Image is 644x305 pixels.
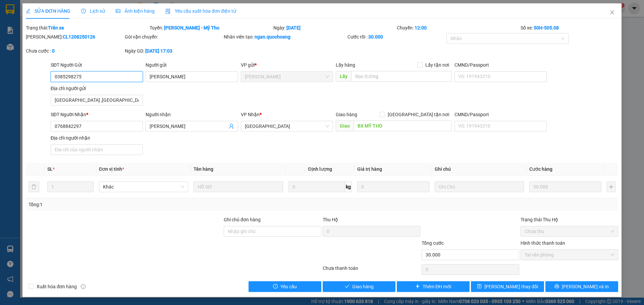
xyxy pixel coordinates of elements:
[422,240,444,246] span: Tổng cước
[534,25,559,30] b: 50H-505.08
[357,166,382,172] span: Giá trị hàng
[357,181,429,192] input: 0
[26,9,31,13] span: edit
[51,134,143,142] div: Địa chỉ người nhận
[34,283,79,290] span: Xuất hóa đơn hàng
[25,24,149,31] div: Trạng thái:
[454,61,547,69] div: CMND/Passport
[51,95,143,105] input: Địa chỉ của người gửi
[396,24,520,31] div: Chuyến:
[322,264,421,276] div: Chưa thanh toán
[471,281,544,292] button: save[PERSON_NAME] thay đổi
[435,181,524,192] input: Ghi Chú
[521,216,618,223] div: Trạng thái Thu Hộ
[432,163,527,176] th: Ghi chú
[607,181,615,192] button: plus
[125,33,222,41] div: Gói vận chuyển:
[529,181,601,192] input: 0
[336,112,357,117] span: Giao hàng
[26,8,70,14] span: SỬA ĐƠN HÀNG
[103,182,184,192] span: Khác
[164,25,219,30] b: [PERSON_NAME] - Mỹ Tho
[354,121,452,131] input: Dọc đường
[249,281,321,292] button: exclamation-circleYêu cầu
[280,283,297,290] span: Yêu cầu
[224,226,321,237] input: Ghi chú đơn hàng
[423,283,451,290] span: Thêm ĐH mới
[52,48,55,54] b: 0
[351,71,452,82] input: Dọc đường
[415,284,420,289] span: plus
[165,8,236,14] span: Yêu cầu xuất hóa đơn điện tử
[529,166,552,172] span: Cước hàng
[477,284,482,289] span: save
[116,8,155,14] span: Ảnh kiện hàng
[47,166,53,172] span: SL
[81,9,86,13] span: clock-circle
[368,34,383,40] b: 30.000
[385,111,452,118] span: [GEOGRAPHIC_DATA] tận nơi
[352,283,374,290] span: Giao hàng
[545,281,618,292] button: printer[PERSON_NAME] và In
[145,48,172,54] b: [DATE] 17:03
[241,61,333,69] div: VP gửi
[51,61,143,69] div: SĐT Người Gửi
[245,121,329,131] span: Sài Gòn
[146,61,238,69] div: Người gửi
[397,281,470,292] button: plusThêm ĐH mới
[336,71,351,82] span: Lấy
[48,25,64,30] b: Trên xe
[609,10,615,15] span: close
[255,34,290,40] b: ngan.quochoang
[347,33,445,41] div: Cước rồi :
[423,61,452,69] span: Lấy tận nơi
[224,33,346,41] div: Nhân viên tạo:
[29,181,39,192] button: delete
[99,166,124,172] span: Đơn vị tính
[116,9,120,13] span: picture
[165,9,171,14] img: icon
[415,25,427,30] b: 12:00
[308,166,332,172] span: Định lượng
[286,25,301,30] b: [DATE]
[229,124,234,129] span: user-add
[29,201,249,208] div: Tổng: 1
[484,283,538,290] span: [PERSON_NAME] thay đổi
[51,111,143,118] div: SĐT Người Nhận
[603,3,622,22] button: Close
[336,62,355,68] span: Lấy hàng
[51,144,143,155] input: Địa chỉ của người nhận
[525,226,614,236] span: Chưa thu
[454,111,547,118] div: CMND/Passport
[245,72,329,82] span: Cao Lãnh
[63,34,95,40] b: CL1208250126
[336,121,354,131] span: Giao
[149,24,273,31] div: Tuyến:
[146,111,238,118] div: Người nhận
[194,181,283,192] input: VD: Bàn, Ghế
[273,24,396,31] div: Ngày:
[241,112,260,117] span: VP Nhận
[520,24,619,31] div: Số xe:
[323,281,395,292] button: checkGiao hàng
[224,217,261,222] label: Ghi chú đơn hàng
[521,240,565,246] label: Hình thức thanh toán
[125,47,222,55] div: Ngày GD:
[81,8,105,14] span: Lịch sử
[273,284,278,289] span: exclamation-circle
[323,217,338,222] span: Thu Hộ
[26,33,123,41] div: [PERSON_NAME]:
[51,85,143,92] div: Địa chỉ người gửi
[562,283,609,290] span: [PERSON_NAME] và In
[345,181,352,192] span: kg
[554,284,559,289] span: printer
[345,284,350,289] span: check
[194,166,213,172] span: Tên hàng
[81,284,86,289] span: info-circle
[525,250,614,260] span: Tại văn phòng
[26,47,123,55] div: Chưa cước :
